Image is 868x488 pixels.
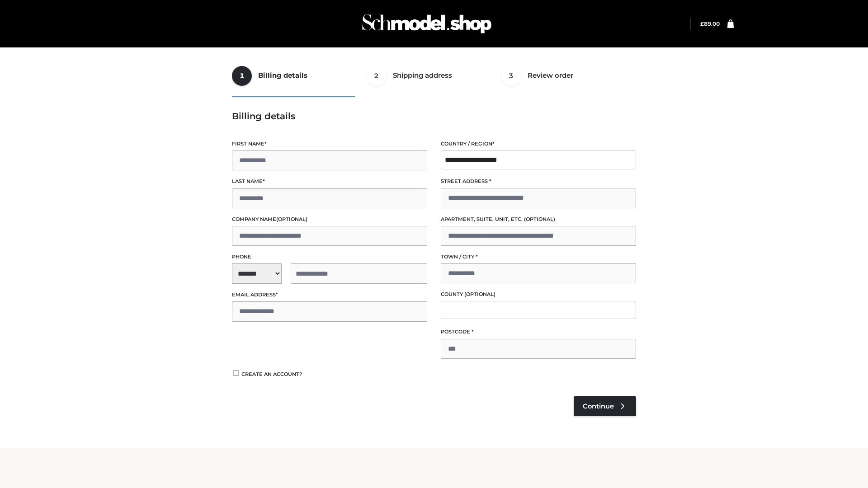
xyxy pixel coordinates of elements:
[232,140,427,148] label: First name
[232,291,427,299] label: Email address
[441,140,636,148] label: Country / Region
[441,253,636,261] label: Town / City
[441,215,636,224] label: Apartment, suite, unit, etc.
[232,370,240,376] input: Create an account?
[524,216,555,222] span: (optional)
[700,20,704,27] span: £
[441,290,636,299] label: County
[276,216,307,222] span: (optional)
[441,177,636,186] label: Street address
[232,177,427,186] label: Last name
[232,111,636,122] h3: Billing details
[700,20,720,27] a: £89.00
[232,253,427,261] label: Phone
[574,396,636,416] a: Continue
[441,328,636,336] label: Postcode
[241,371,302,377] span: Create an account?
[700,20,720,27] bdi: 89.00
[359,6,495,42] img: Schmodel Admin 964
[464,291,495,297] span: (optional)
[583,402,614,410] span: Continue
[232,215,427,224] label: Company name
